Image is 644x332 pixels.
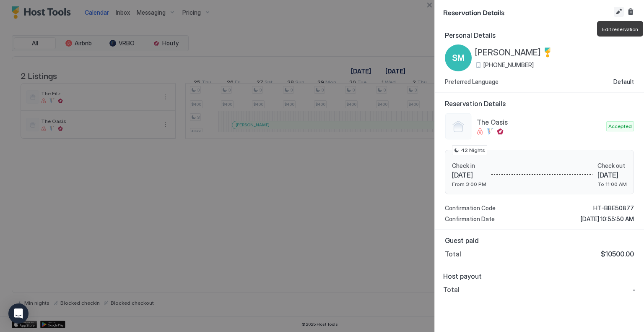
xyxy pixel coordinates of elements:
[443,7,612,17] span: Reservation Details
[452,171,486,179] span: [DATE]
[477,118,603,126] span: The Oasis
[633,285,636,294] span: -
[483,61,534,69] span: [PHONE_NUMBER]
[461,146,485,154] span: 42 Nights
[601,250,634,258] span: $10500.00
[452,52,465,64] span: SM
[475,47,541,58] span: [PERSON_NAME]
[443,272,636,280] span: Host payout
[445,99,634,108] span: Reservation Details
[445,31,634,39] span: Personal Details
[581,215,634,223] span: [DATE] 10:55:50 AM
[452,162,486,170] span: Check in
[443,285,460,294] span: Total
[608,123,632,130] span: Accepted
[8,303,29,324] div: Open Intercom Messenger
[445,250,461,258] span: Total
[445,204,496,212] span: Confirmation Code
[452,181,486,187] span: From 3:00 PM
[597,171,627,179] span: [DATE]
[445,78,499,86] span: Preferred Language
[445,236,634,245] span: Guest paid
[445,215,495,223] span: Confirmation Date
[593,204,634,212] span: HT-BBE50877
[613,78,634,86] span: Default
[597,181,627,187] span: To 11:00 AM
[602,26,638,32] span: Edit reservation
[626,7,636,17] button: Cancel reservation
[597,162,627,170] span: Check out
[614,7,624,17] button: Edit reservation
